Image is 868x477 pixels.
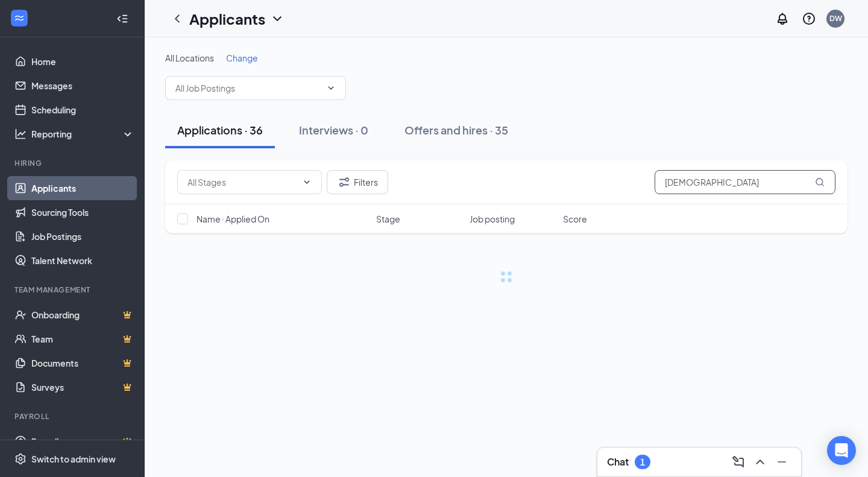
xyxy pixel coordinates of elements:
[187,175,297,189] input: All Stages
[13,12,25,24] svg: WorkstreamLogo
[197,213,269,225] span: Name · Applied On
[607,455,629,469] h3: Chat
[376,213,400,225] span: Stage
[775,455,789,469] svg: Minimize
[226,52,258,63] span: Change
[14,158,132,168] div: Hiring
[31,224,134,248] a: Job Postings
[404,122,508,137] div: Offers and hires · 35
[31,98,134,122] a: Scheduling
[327,170,388,194] button: Filter Filters
[189,8,265,29] h1: Applicants
[31,176,134,200] a: Applicants
[31,248,134,273] a: Talent Network
[31,375,134,399] a: SurveysCrown
[750,452,770,472] button: ChevronUp
[563,213,587,225] span: Score
[270,11,285,26] svg: ChevronDown
[31,453,116,465] div: Switch to admin view
[729,452,748,472] button: ComposeMessage
[14,453,27,465] svg: Settings
[116,13,128,25] svg: Collapse
[14,285,132,295] div: Team Management
[14,128,27,140] svg: Analysis
[14,411,132,422] div: Payroll
[802,11,816,26] svg: QuestionInfo
[175,81,321,95] input: All Job Postings
[31,128,135,140] div: Reporting
[177,122,263,137] div: Applications · 36
[31,74,134,98] a: Messages
[731,455,746,469] svg: ComposeMessage
[337,175,351,189] svg: Filter
[829,13,842,24] div: DW
[815,177,825,187] svg: MagnifyingGlass
[170,11,184,26] svg: ChevronLeft
[640,457,645,467] div: 1
[772,452,791,472] button: Minimize
[31,429,134,453] a: PayrollCrown
[655,170,835,194] input: Search in applications
[470,213,515,225] span: Job posting
[326,83,336,93] svg: ChevronDown
[165,52,214,63] span: All Locations
[299,122,368,137] div: Interviews · 0
[31,351,134,375] a: DocumentsCrown
[775,11,790,26] svg: Notifications
[753,455,767,469] svg: ChevronUp
[31,327,134,351] a: TeamCrown
[827,436,856,465] div: Open Intercom Messenger
[302,177,312,187] svg: ChevronDown
[31,200,134,224] a: Sourcing Tools
[31,303,134,327] a: OnboardingCrown
[31,49,134,74] a: Home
